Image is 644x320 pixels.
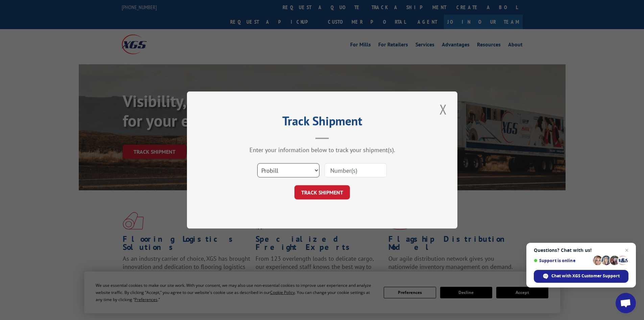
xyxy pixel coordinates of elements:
[616,293,636,313] a: Open chat
[294,185,350,199] button: TRACK SHIPMENT
[534,258,591,263] span: Support is online
[437,100,449,119] button: Close modal
[534,270,628,283] span: Chat with XGS Customer Support
[325,163,387,177] input: Number(s)
[551,273,620,279] span: Chat with XGS Customer Support
[221,146,424,154] div: Enter your information below to track your shipment(s).
[221,116,424,129] h2: Track Shipment
[534,248,628,253] span: Questions? Chat with us!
